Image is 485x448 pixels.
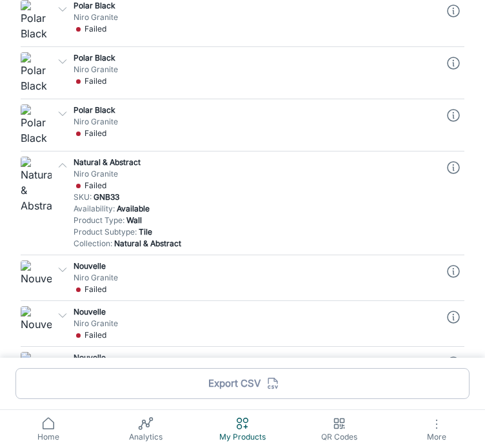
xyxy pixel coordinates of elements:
p: Niro Granite [74,168,437,180]
button: More [388,410,485,448]
p: Availability : [74,203,437,215]
span: Analytics [104,431,186,443]
img: Polar Black [21,104,52,146]
p: Niro Granite [74,12,437,23]
button: Details [442,104,464,126]
button: Export CSV [15,368,470,399]
button: Details [442,260,464,282]
p: Natural & Abstract [74,157,437,168]
p: Polar Black [74,104,437,116]
p: Product Subtype : [74,226,437,238]
span: Failed [84,284,106,295]
span: QR Codes [299,431,380,443]
button: Details [442,52,464,74]
span: Available [117,204,150,213]
img: Nouvelle [21,306,52,337]
p: Product Type : [74,215,437,226]
span: Failed [84,23,106,35]
span: Failed [84,329,106,341]
a: Analytics [97,410,193,448]
span: Wall [126,215,142,225]
img: Nouvelle [21,260,52,291]
p: Niro Granite [74,318,437,329]
span: Home [8,431,89,443]
a: My Products [194,410,291,448]
p: Polar Black [74,52,437,64]
span: More [396,432,477,442]
span: My Products [202,431,283,443]
p: SKU : [74,191,437,203]
p: Niro Granite [74,272,437,284]
a: QR Codes [291,410,388,448]
span: GNB33 [94,192,119,202]
button: Details [442,352,464,374]
img: Nouvelle [21,352,52,383]
p: Niro Granite [74,116,437,128]
span: Failed [84,128,106,139]
p: Collection : [74,238,437,249]
p: Nouvelle [74,352,437,364]
button: Details [442,157,464,179]
span: Natural & Abstract [114,239,181,248]
span: Failed [84,75,106,87]
span: Tile [139,227,152,237]
button: Details [442,306,464,328]
img: Natural & Abstract [21,157,52,213]
p: Niro Granite [74,64,437,75]
p: Nouvelle [74,260,437,272]
img: Polar Black [21,52,52,93]
p: Nouvelle [74,306,437,318]
span: Failed [84,180,106,191]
